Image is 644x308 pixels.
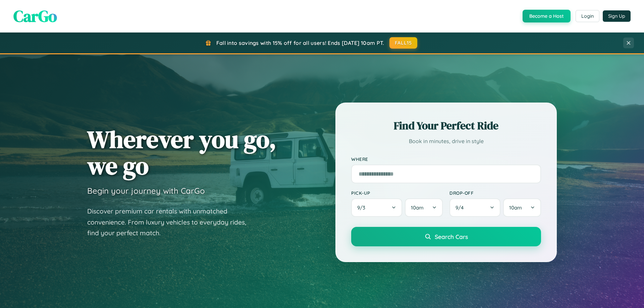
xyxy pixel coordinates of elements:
[411,204,424,211] span: 10am
[523,10,571,22] button: Become a Host
[87,126,276,179] h1: Wherever you go, we go
[357,204,369,211] span: 9 / 3
[351,136,541,146] p: Book in minutes, drive in style
[87,186,205,196] h3: Begin your journey with CarGo
[455,204,467,211] span: 9 / 4
[216,40,384,46] span: Fall into savings with 15% off for all users! Ends [DATE] 10am PT.
[509,204,522,211] span: 10am
[13,5,57,27] span: CarGo
[351,227,541,246] button: Search Cars
[351,198,402,217] button: 9/3
[576,10,599,22] button: Login
[449,198,500,217] button: 9/4
[603,10,631,22] button: Sign Up
[405,198,443,217] button: 10am
[435,233,468,240] span: Search Cars
[87,206,255,239] p: Discover premium car rentals with unmatched convenience. From luxury vehicles to everyday rides, ...
[503,198,541,217] button: 10am
[351,118,541,133] h2: Find Your Perfect Ride
[389,37,418,49] button: FALL15
[351,156,541,162] label: Where
[449,190,541,196] label: Drop-off
[351,190,443,196] label: Pick-up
